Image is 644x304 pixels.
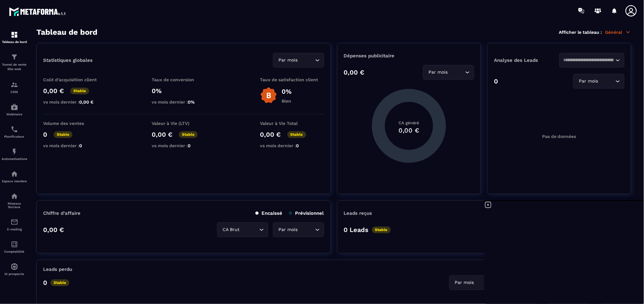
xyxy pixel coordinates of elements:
[11,170,18,178] img: automations
[79,143,82,148] span: 0
[188,99,195,105] span: 0%
[282,98,292,104] p: Bien
[260,131,281,138] p: 0,00 €
[43,99,107,105] p: vs mois dernier :
[2,165,27,188] a: automationsautomationsEspace membre
[36,28,97,37] h3: Tableau de bord
[43,121,107,126] p: Volume des ventes
[2,228,27,231] p: E-mailing
[43,279,47,286] p: 0
[11,148,18,156] img: automations
[2,98,27,121] a: automationsautomationsWebinaire
[241,226,258,233] input: Search for option
[287,131,306,138] p: Stable
[11,126,18,133] img: scheduler
[2,40,27,44] p: Tableau de bord
[600,78,614,85] input: Search for option
[2,112,27,116] p: Webinaire
[2,62,27,71] p: Tunnel de vente Site web
[344,210,372,216] p: Leads reçus
[494,57,559,63] p: Analyse des Leads
[494,77,498,85] p: 0
[217,222,268,237] div: Search for option
[260,77,324,82] p: Taux de satisfaction client
[11,53,18,61] img: formation
[564,57,614,64] input: Search for option
[152,77,216,82] p: Taux de conversion
[453,279,475,286] span: Par mois
[282,88,292,95] p: 0%
[449,275,500,290] div: Search for option
[43,87,64,95] p: 0,00 €
[54,131,72,138] p: Stable
[2,236,27,258] a: accountantaccountantComptabilité
[260,143,324,148] p: vs mois dernier :
[43,57,93,63] p: Statistiques globales
[277,226,299,233] span: Par mois
[2,214,27,236] a: emailemailE-mailing
[43,77,107,82] p: Coût d'acquisition client
[299,57,314,64] input: Search for option
[344,69,365,76] p: 0,00 €
[152,87,216,95] p: 0%
[43,210,80,216] p: Chiffre d’affaire
[11,103,18,111] img: automations
[289,210,324,216] p: Prévisionnel
[273,222,324,237] div: Search for option
[2,143,27,165] a: automationsautomationsAutomatisations
[2,202,27,209] p: Réseaux Sociaux
[2,76,27,98] a: formationformationCRM
[559,53,625,68] div: Search for option
[70,88,89,94] p: Stable
[50,279,69,286] p: Stable
[11,263,18,271] img: automations
[152,121,216,126] p: Valeur à Vie (LTV)
[449,69,464,76] input: Search for option
[299,226,314,233] input: Search for option
[277,57,299,64] span: Par mois
[344,53,474,59] p: Dépenses publicitaire
[11,81,18,89] img: formation
[152,131,172,138] p: 0,00 €
[427,69,449,76] span: Par mois
[221,226,241,233] span: CA Brut
[179,131,198,138] p: Stable
[43,131,47,138] p: 0
[2,48,27,76] a: formationformationTunnel de vente Site web
[152,99,216,105] p: vs mois dernier :
[372,227,391,233] p: Stable
[43,266,72,272] p: Leads perdu
[296,143,299,148] span: 0
[2,121,27,143] a: schedulerschedulerPlanificateur
[423,65,474,80] div: Search for option
[2,90,27,94] p: CRM
[79,99,94,105] span: 0,00 €
[559,30,602,35] p: Afficher le tableau :
[43,143,107,148] p: vs mois dernier :
[605,29,631,35] p: Général
[11,218,18,226] img: email
[43,226,64,234] p: 0,00 €
[344,226,369,234] p: 0 Leads
[11,241,18,248] img: accountant
[2,26,27,48] a: formationformationTableau de bord
[255,210,283,216] p: Encaissé
[9,6,66,17] img: logo
[573,74,625,89] div: Search for option
[2,157,27,161] p: Automatisations
[578,78,600,85] span: Par mois
[273,53,324,68] div: Search for option
[475,279,490,286] input: Search for option
[2,188,27,214] a: social-networksocial-networkRéseaux Sociaux
[542,134,576,139] p: Pas de données
[260,87,277,104] img: b-badge-o.b3b20ee6.svg
[11,192,18,200] img: social-network
[2,272,27,276] p: IA prospects
[11,31,18,39] img: formation
[2,250,27,253] p: Comptabilité
[152,143,216,148] p: vs mois dernier :
[260,121,324,126] p: Valeur à Vie Total
[2,135,27,138] p: Planificateur
[2,179,27,183] p: Espace membre
[188,143,191,148] span: 0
